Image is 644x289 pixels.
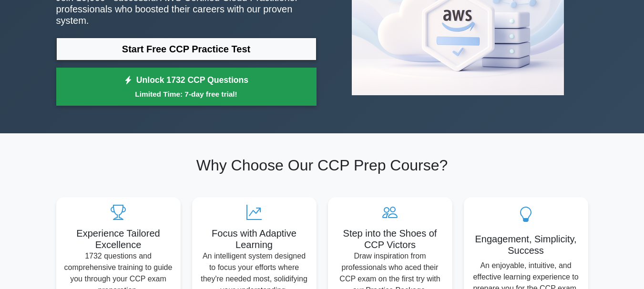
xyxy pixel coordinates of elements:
[56,156,588,174] h2: Why Choose Our CCP Prep Course?
[56,38,317,60] a: Start Free CCP Practice Test
[56,68,317,106] a: Unlock 1732 CCP QuestionsLimited Time: 7-day free trial!
[471,233,581,256] h5: Engagement, Simplicity, Success
[64,228,173,250] h5: Experience Tailored Excellence
[68,89,305,100] small: Limited Time: 7-day free trial!
[336,228,445,250] h5: Step into the Shoes of CCP Victors
[200,228,309,250] h5: Focus with Adaptive Learning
